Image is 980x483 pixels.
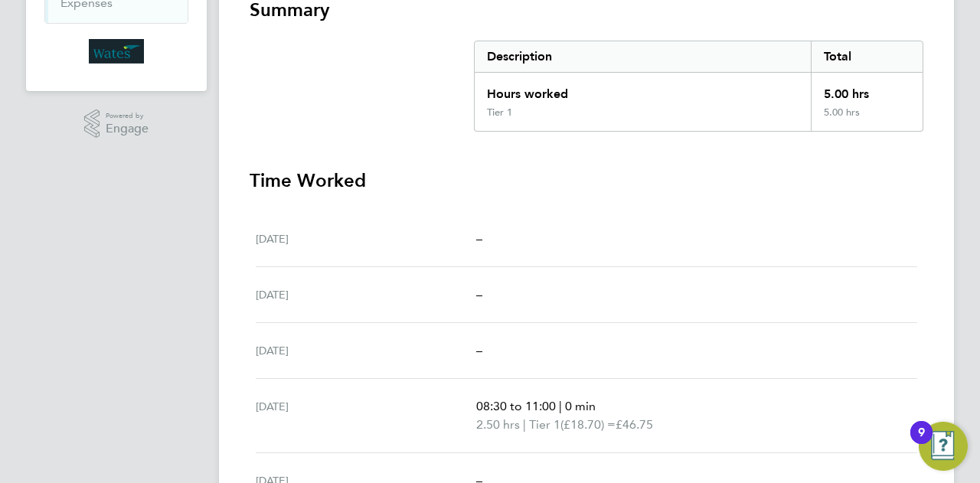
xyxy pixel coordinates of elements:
span: Powered by [106,109,149,122]
img: wates-logo-retina.png [89,39,144,64]
div: Total [811,41,923,72]
div: Summary [474,41,923,132]
div: 9 [918,432,925,452]
span: 2.50 hrs [476,417,520,432]
span: 08:30 to 11:00 [476,399,556,413]
div: [DATE] [256,397,476,434]
span: | [559,399,562,413]
span: – [476,287,482,302]
span: – [476,343,482,357]
h3: Time Worked [250,168,923,193]
div: Hours worked [475,73,811,106]
div: 5.00 hrs [811,106,923,131]
a: Powered byEngage [84,109,149,139]
span: (£18.70) = [560,417,616,432]
div: [DATE] [256,286,476,304]
span: Engage [106,122,149,135]
span: | [523,417,526,432]
div: Tier 1 [487,106,512,119]
div: Description [475,41,811,72]
span: – [476,231,482,246]
span: 0 min [565,399,596,413]
div: [DATE] [256,230,476,248]
button: Open Resource Center, 9 new notifications [919,422,968,471]
span: £46.75 [616,417,653,432]
div: [DATE] [256,341,476,360]
a: Go to home page [44,39,188,64]
div: 5.00 hrs [811,73,923,106]
span: Tier 1 [529,416,560,434]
